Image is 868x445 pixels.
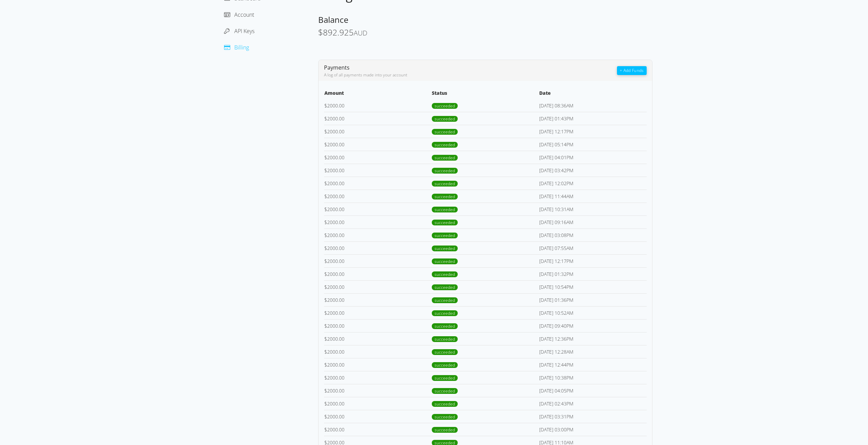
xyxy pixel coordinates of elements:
[324,280,431,293] td: 2000.00
[323,27,354,38] span: 892.925
[324,413,327,420] span: $
[324,206,327,212] span: $
[539,99,646,112] td: [DATE] 08:36AM
[432,401,458,407] span: succeeded
[539,267,646,280] td: [DATE] 01:32PM
[432,336,458,342] span: succeeded
[539,138,646,151] td: [DATE] 05:14PM
[432,271,458,277] span: succeeded
[324,232,327,238] span: $
[324,410,431,423] td: 2000.00
[324,138,431,151] td: 2000.00
[324,164,431,177] td: 2000.00
[432,103,458,109] span: succeeded
[539,177,646,190] td: [DATE] 12:02PM
[324,254,431,267] td: 2000.00
[318,14,348,25] span: Balance
[324,387,327,394] span: $
[324,384,431,397] td: 2000.00
[539,345,646,358] td: [DATE] 12:28AM
[324,102,327,109] span: $
[324,64,350,71] span: Payments
[234,44,249,51] span: Billing
[432,310,458,316] span: succeeded
[432,129,458,135] span: succeeded
[539,89,646,99] th: Date
[324,167,327,174] span: $
[539,190,646,203] td: [DATE] 11:44AM
[432,233,458,238] span: succeeded
[324,306,431,319] td: 2000.00
[432,297,458,303] span: succeeded
[354,28,367,38] span: AUD
[324,358,431,371] td: 2000.00
[324,423,431,436] td: 2000.00
[539,306,646,319] td: [DATE] 10:52AM
[539,397,646,410] td: [DATE] 02:43PM
[539,254,646,267] td: [DATE] 12:17PM
[539,280,646,293] td: [DATE] 10:54PM
[617,66,646,75] button: + Add Funds
[324,219,327,225] span: $
[539,125,646,138] td: [DATE] 12:17PM
[324,297,327,303] span: $
[324,151,431,164] td: 2000.00
[539,332,646,345] td: [DATE] 12:36PM
[324,228,431,241] td: 2000.00
[432,375,458,381] span: succeeded
[432,168,458,174] span: succeeded
[432,388,458,394] span: succeeded
[324,374,327,381] span: $
[324,128,327,135] span: $
[324,112,431,125] td: 2000.00
[324,348,327,355] span: $
[234,27,254,35] span: API Keys
[324,361,327,368] span: $
[324,125,431,138] td: 2000.00
[324,426,327,433] span: $
[432,142,458,148] span: succeeded
[234,11,254,18] span: Account
[224,44,249,51] a: Billing
[432,207,458,212] span: succeeded
[324,319,431,332] td: 2000.00
[324,190,431,203] td: 2000.00
[432,194,458,199] span: succeeded
[539,216,646,228] td: [DATE] 09:16AM
[432,414,458,420] span: succeeded
[539,384,646,397] td: [DATE] 04:05PM
[432,349,458,355] span: succeeded
[324,345,431,358] td: 2000.00
[324,271,327,277] span: $
[324,310,327,316] span: $
[324,72,617,78] div: A log of all payments made into your account
[324,284,327,290] span: $
[539,112,646,125] td: [DATE] 01:43PM
[324,293,431,306] td: 2000.00
[324,323,327,329] span: $
[432,323,458,329] span: succeeded
[432,220,458,225] span: succeeded
[324,267,431,280] td: 2000.00
[539,293,646,306] td: [DATE] 01:36PM
[324,154,327,161] span: $
[539,358,646,371] td: [DATE] 12:44PM
[224,27,254,35] a: API Keys
[432,284,458,290] span: succeeded
[432,181,458,187] span: succeeded
[324,177,431,190] td: 2000.00
[539,228,646,241] td: [DATE] 03:08PM
[224,11,254,18] a: Account
[324,258,327,264] span: $
[432,246,458,251] span: succeeded
[324,245,327,251] span: $
[324,336,327,342] span: $
[432,258,458,264] span: succeeded
[539,371,646,384] td: [DATE] 10:38PM
[324,216,431,228] td: 2000.00
[318,27,323,38] span: $
[324,115,327,122] span: $
[539,164,646,177] td: [DATE] 03:42PM
[324,371,431,384] td: 2000.00
[432,155,458,161] span: succeeded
